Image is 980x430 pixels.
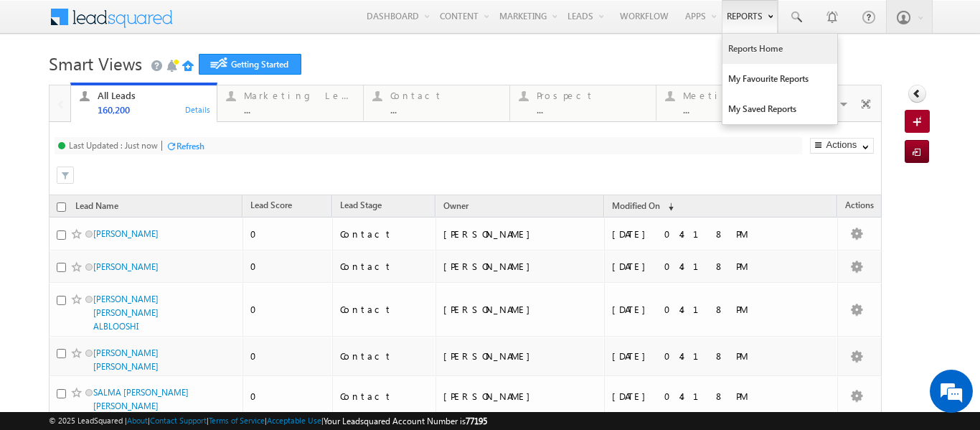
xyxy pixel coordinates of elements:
[150,416,207,425] a: Contact Support
[838,197,881,216] span: Actions
[340,228,430,240] div: Contact
[443,350,598,363] div: [PERSON_NAME]
[217,85,364,121] a: Marketing Leads...
[267,416,321,425] a: Acceptable Use
[612,350,809,363] div: [DATE] 04:18 PM
[93,387,189,411] a: SALMA [PERSON_NAME] [PERSON_NAME]
[49,414,487,428] span: © 2025 LeadSquared | | | | |
[93,228,159,239] a: [PERSON_NAME]
[443,200,468,211] span: Owner
[443,303,598,316] div: [PERSON_NAME]
[57,202,66,212] input: Check all records
[612,228,809,240] div: [DATE] 04:18 PM
[250,260,326,273] div: 0
[612,260,809,273] div: [DATE] 04:18 PM
[244,104,354,115] div: ...
[656,85,803,121] a: Meeting...
[199,54,301,75] a: Getting Started
[250,228,326,240] div: 0
[340,200,382,210] span: Lead Stage
[443,228,598,240] div: [PERSON_NAME]
[683,90,793,101] div: Meeting
[69,140,158,151] div: Last Updated : Just now
[390,90,501,101] div: Contact
[722,94,837,124] a: My Saved Reports
[98,104,208,115] div: 160,200
[93,294,159,332] a: [PERSON_NAME] [PERSON_NAME] ALBLOOSHI
[340,390,430,403] div: Contact
[209,416,265,425] a: Terms of Service
[250,200,292,210] span: Lead Score
[612,303,809,316] div: [DATE] 04:18 PM
[722,34,837,64] a: Reports Home
[340,350,430,363] div: Contact
[176,141,204,151] div: Refresh
[466,416,487,426] span: 77195
[683,104,793,115] div: ...
[537,104,647,115] div: ...
[93,347,159,372] a: [PERSON_NAME] [PERSON_NAME]
[390,104,501,115] div: ...
[324,416,487,426] span: Your Leadsquared Account Number is
[537,90,647,101] div: Prospect
[250,390,326,403] div: 0
[98,90,208,101] div: All Leads
[443,390,598,403] div: [PERSON_NAME]
[68,198,126,217] a: Lead Name
[243,197,299,216] a: Lead Score
[605,197,681,216] a: Modified On (sorted descending)
[250,350,326,363] div: 0
[250,303,326,316] div: 0
[443,260,598,273] div: [PERSON_NAME]
[612,200,660,211] span: Modified On
[127,416,148,425] a: About
[184,103,212,116] div: Details
[612,390,809,403] div: [DATE] 04:18 PM
[93,261,159,272] a: [PERSON_NAME]
[333,197,389,216] a: Lead Stage
[244,90,354,101] div: Marketing Leads
[70,83,217,123] a: All Leads160,200Details
[340,260,430,273] div: Contact
[49,52,142,75] span: Smart Views
[340,303,430,316] div: Contact
[662,201,674,212] span: (sorted descending)
[722,64,837,94] a: My Favourite Reports
[363,85,510,121] a: Contact...
[509,85,656,121] a: Prospect...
